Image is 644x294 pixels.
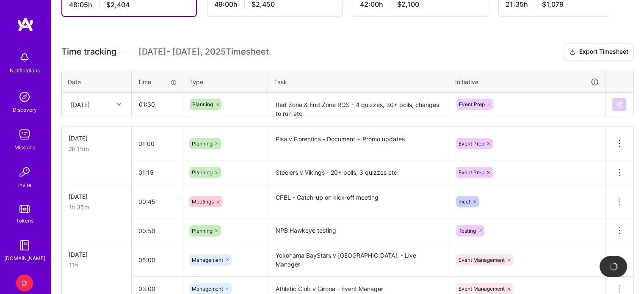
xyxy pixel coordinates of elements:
[106,0,130,9] span: $2,404
[192,101,213,107] span: Planning
[459,169,484,176] span: Event Prep
[16,88,33,105] img: discovery
[459,198,470,205] span: meet
[192,169,213,176] span: Planning
[183,71,268,93] th: Type
[16,126,33,143] img: teamwork
[269,93,448,116] textarea: Red Zone & End Zone ROS - 4 quizzes, 30+ polls, changes to run etc
[269,186,448,218] textarea: CPBL - Catch-up on kick-off meeting
[19,205,30,213] img: tokens
[268,71,449,93] th: Task
[16,216,33,225] div: Tokens
[14,275,35,291] a: D
[132,190,183,213] input: HH:MM
[192,286,223,292] span: Management
[459,140,484,147] span: Event Prep
[13,105,37,114] div: Discovery
[18,181,31,190] div: Invite
[612,98,627,111] div: null
[10,66,40,75] div: Notifications
[616,101,622,108] img: Submit
[459,101,485,107] span: Event Prep
[69,134,124,143] div: [DATE]
[269,128,448,159] textarea: Pisa v Fiorentina - Document + Promo updates
[69,203,124,212] div: 1h 35m
[132,132,183,155] input: HH:MM
[269,219,448,242] textarea: NPB Hawkeye testing
[569,48,576,57] i: icon Download
[269,244,448,276] textarea: Yokohama BayStars v [GEOGRAPHIC_DATA]. - Live Manager
[69,144,124,153] div: 2h 15m
[17,17,34,32] img: logo
[192,257,223,263] span: Management
[138,47,269,57] span: [DATE] - [DATE] , 2025 Timesheet
[269,161,448,184] textarea: Steelers v Vikings - 20+ polls, 3 quizzes etc
[16,237,33,254] img: guide book
[62,71,132,93] th: Date
[459,286,505,292] span: Event Management
[138,77,177,86] div: Time
[132,93,182,115] input: HH:MM
[608,261,619,272] img: loading
[71,100,90,109] div: [DATE]
[132,220,183,242] input: HH:MM
[117,102,121,107] i: icon Chevron
[61,47,116,57] span: Time tracking
[192,228,213,234] span: Planning
[132,161,183,184] input: HH:MM
[14,143,35,152] div: Missions
[69,192,124,201] div: [DATE]
[192,140,213,147] span: Planning
[455,77,599,87] div: Initiative
[4,254,45,263] div: [DOMAIN_NAME]
[564,44,634,60] button: Export Timesheet
[132,249,183,271] input: HH:MM
[16,164,33,181] img: Invite
[192,198,214,205] span: Meetings
[69,261,124,269] div: 11h
[16,275,33,291] div: D
[69,0,189,9] div: 48:05 h
[16,49,33,66] img: bell
[69,250,124,259] div: [DATE]
[459,228,476,234] span: Testing
[459,257,505,263] span: Event Management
